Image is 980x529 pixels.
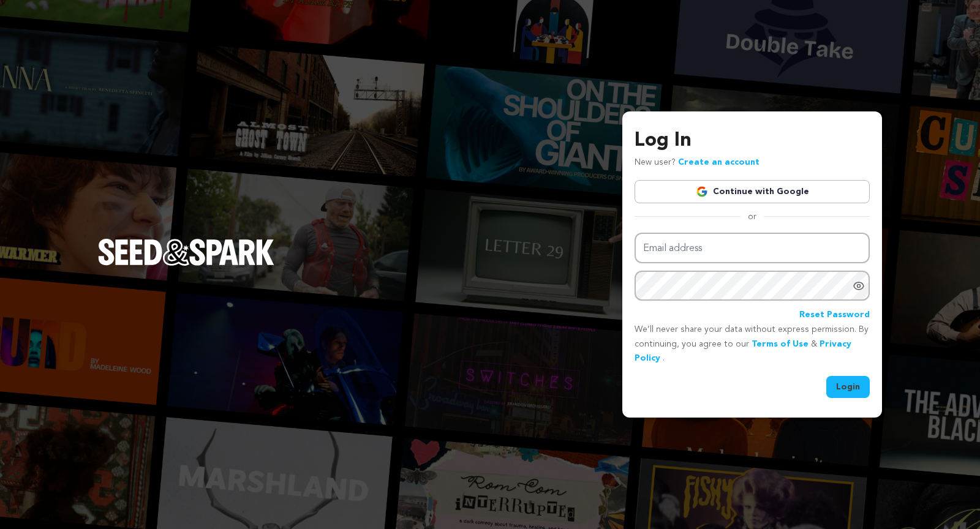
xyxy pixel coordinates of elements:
[799,308,870,323] a: Reset Password
[635,156,759,170] p: New user?
[98,239,274,266] img: Seed&Spark Logo
[635,233,870,264] input: Email address
[853,280,865,292] a: Show password as plain text. Warning: this will display your password on the screen.
[741,211,764,223] span: or
[635,323,870,366] p: We’ll never share your data without express permission. By continuing, you agree to our & .
[826,376,870,398] button: Login
[696,186,708,198] img: Google logo
[752,340,809,348] a: Terms of Use
[635,126,870,156] h3: Log In
[678,158,759,167] a: Create an account
[635,180,870,203] a: Continue with Google
[98,239,274,290] a: Seed&Spark Homepage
